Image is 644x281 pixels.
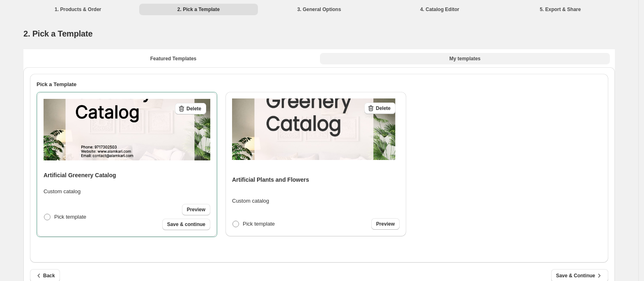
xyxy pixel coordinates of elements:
span: Save & continue [167,221,205,228]
span: Back [35,272,55,280]
a: Preview [182,204,210,215]
span: Pick template [243,221,275,227]
button: Delete [364,103,396,114]
p: Custom catalog [232,197,269,205]
p: Custom catalog [44,187,80,196]
span: Pick template [54,214,86,220]
span: Delete [376,105,391,112]
span: My templates [449,55,481,62]
h2: Pick a Template [37,80,602,89]
span: Preview [376,221,395,227]
span: Preview [187,206,205,213]
a: Preview [371,218,400,230]
h4: Artificial Greenery Catalog [44,171,116,179]
h4: Artificial Plants and Flowers [232,176,309,184]
span: Featured Templates [150,55,196,62]
span: Save & Continue [556,272,603,280]
button: Save & continue [162,219,210,230]
button: Delete [175,103,206,114]
span: 2. Pick a Template [23,29,92,38]
span: Delete [186,105,201,112]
